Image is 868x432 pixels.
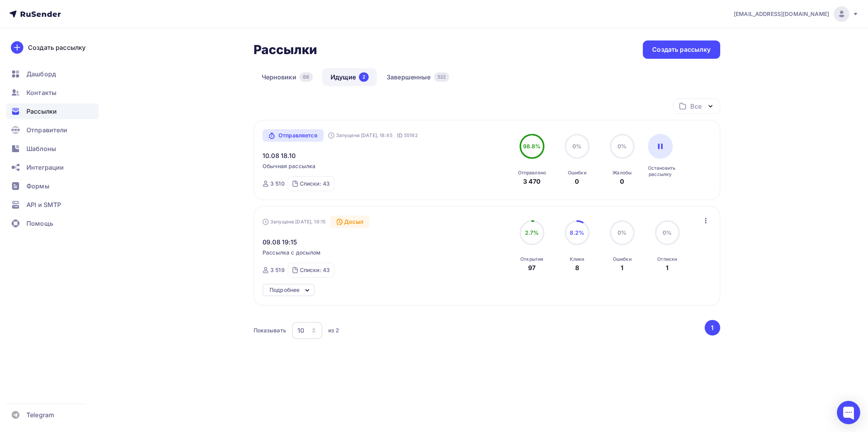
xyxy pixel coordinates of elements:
div: Остановить рассылку [648,165,673,177]
div: Списки: 43 [300,266,330,274]
span: Рассылка с досылом [262,249,321,256]
a: Отправляется [262,129,324,142]
span: Обычная рассылка [262,162,315,170]
a: Черновики68 [254,68,321,86]
span: 0% [618,143,626,149]
a: Формы [6,178,99,194]
div: 3 519 [270,266,285,274]
span: 0% [663,229,672,236]
span: Telegram [26,410,54,420]
div: Ошибки [613,256,632,262]
div: 8 [575,263,579,272]
div: 1 [666,263,668,272]
span: Помощь [26,219,53,228]
div: Открытия [520,256,543,262]
span: 98.8% [523,143,541,149]
div: 1 [621,263,623,272]
div: Списки: 43 [300,180,330,188]
ul: Pagination [703,320,720,335]
div: 3 510 [270,180,285,188]
span: 55192 [404,132,418,139]
div: 97 [528,263,535,272]
div: 3 470 [523,177,541,186]
span: 0% [572,143,581,149]
span: 8.2% [570,229,584,236]
div: 68 [299,72,313,82]
a: Отправители [6,122,99,138]
div: Досыл [330,216,369,228]
div: Ошибки [568,170,586,176]
span: Формы [26,181,49,191]
a: Шаблоны [6,141,99,156]
span: Шаблоны [26,144,56,153]
div: 10 [297,326,304,335]
div: Создать рассылку [28,43,86,52]
span: API и SMTP [26,200,61,209]
div: Показывать [254,327,286,334]
div: Запущена [DATE], 19:15 [262,219,325,225]
span: 09.08 19:15 [262,237,297,247]
a: Рассылки [6,104,99,119]
span: Рассылки [26,107,57,116]
div: Все [690,102,701,111]
div: Запущена [DATE], 18:45 [328,132,392,139]
div: 0 [620,177,624,186]
div: 0 [575,177,579,186]
a: 10.08 18.10 [262,151,296,160]
button: Все [673,98,720,114]
div: 2 [359,72,369,82]
div: из 2 [328,327,339,334]
span: 0% [618,229,626,236]
div: Клики [570,256,584,262]
div: Подробнее [269,285,299,295]
span: ID [397,132,402,139]
div: 522 [434,72,449,82]
button: 10 [292,321,323,339]
a: Завершенные522 [378,68,457,86]
a: [EMAIL_ADDRESS][DOMAIN_NAME] [734,6,859,22]
div: Создать рассылку [652,45,710,54]
span: Отправители [26,125,68,135]
span: [EMAIL_ADDRESS][DOMAIN_NAME] [734,10,829,18]
h2: Рассылки [254,42,317,58]
a: Контакты [6,85,99,100]
div: Отписки [657,256,677,262]
span: Дашборд [26,69,56,79]
div: Жалобы [612,170,632,176]
span: Контакты [26,88,56,97]
div: Отправлено [518,170,546,176]
span: 2.7% [525,229,539,236]
a: Идущие2 [322,68,377,86]
a: Дашборд [6,66,99,82]
span: Интеграции [26,163,64,172]
button: Go to page 1 [705,320,720,335]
